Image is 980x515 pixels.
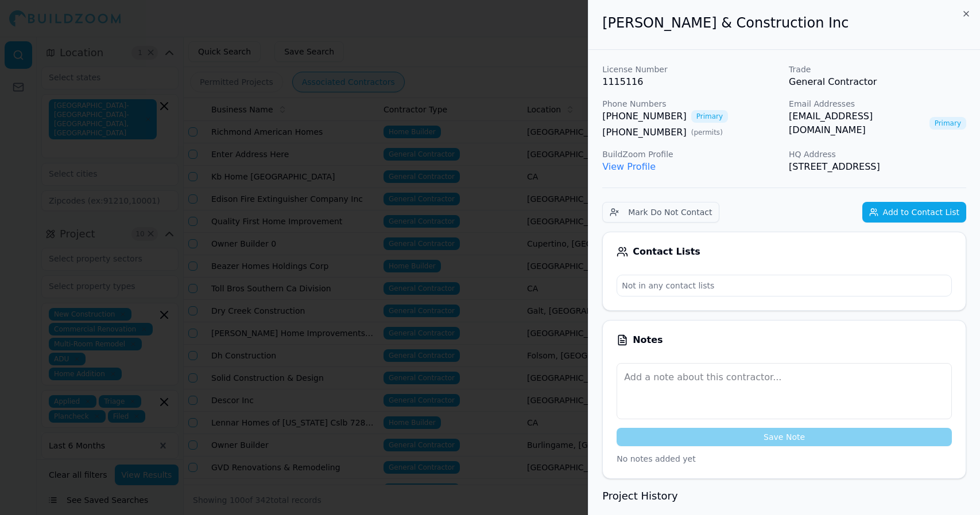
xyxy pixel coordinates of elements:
p: Not in any contact lists [617,275,951,296]
p: BuildZoom Profile [602,149,780,160]
a: [EMAIL_ADDRESS][DOMAIN_NAME] [789,110,925,137]
span: Primary [929,117,966,130]
h2: [PERSON_NAME] & Construction Inc [602,14,966,32]
a: [PHONE_NUMBER] [602,126,687,139]
span: Primary [691,110,728,123]
a: View Profile [602,161,656,172]
button: Mark Do Not Contact [602,202,719,223]
p: 1115116 [602,75,780,89]
div: Contact Lists [617,246,952,257]
p: [STREET_ADDRESS] [789,160,966,174]
p: Trade [789,64,966,75]
span: ( permits ) [691,128,723,137]
a: [PHONE_NUMBER] [602,110,687,123]
p: No notes added yet [617,453,952,465]
h3: Project History [602,488,966,504]
p: License Number [602,64,780,75]
p: Email Addresses [789,98,966,110]
p: HQ Address [789,149,966,160]
div: Notes [617,334,952,346]
p: General Contractor [789,75,966,89]
button: Add to Contact List [862,202,966,223]
p: Phone Numbers [602,98,780,110]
